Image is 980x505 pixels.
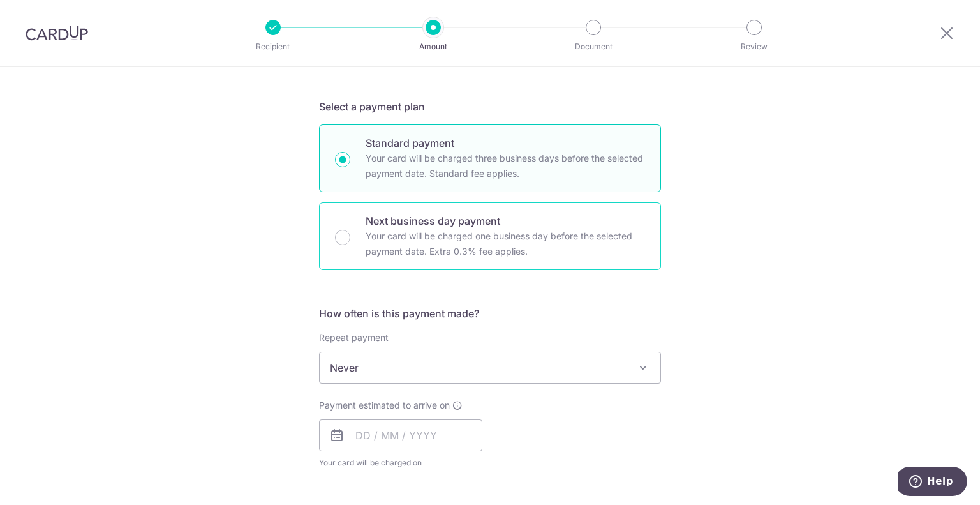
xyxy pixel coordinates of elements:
span: Your card will be charged on [319,456,482,469]
p: Recipient [226,40,320,53]
p: Amount [386,40,480,53]
iframe: Opens a widget where you can find more information [898,467,967,499]
img: CardUp [26,26,88,41]
label: Repeat payment [319,331,389,344]
span: Never [320,352,660,383]
h5: Select a payment plan [319,99,661,114]
input: DD / MM / YYYY [319,419,482,451]
p: Next business day payment [366,213,645,229]
span: Payment estimated to arrive on [319,399,450,412]
p: Standard payment [366,135,645,151]
span: Never [319,352,661,384]
h5: How often is this payment made? [319,306,661,321]
p: Your card will be charged one business day before the selected payment date. Extra 0.3% fee applies. [366,229,645,259]
p: Document [546,40,641,53]
p: Your card will be charged three business days before the selected payment date. Standard fee appl... [366,151,645,181]
p: Review [707,40,801,53]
